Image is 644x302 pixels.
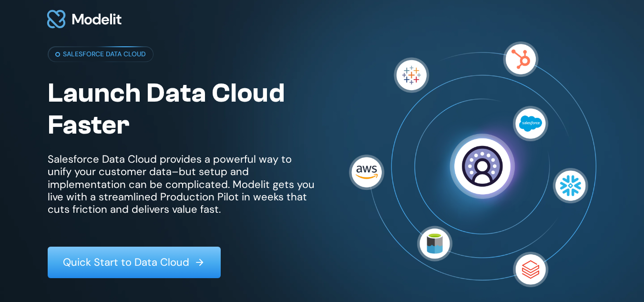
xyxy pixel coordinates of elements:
[48,153,315,216] p: Salesforce Data Cloud provides a powerful way to unify your customer data–but setup and implement...
[63,256,189,269] p: Quick Start to Data Cloud
[48,247,221,278] a: Quick Start to Data Cloud
[48,77,315,141] h1: Launch Data Cloud Faster
[63,49,146,59] p: SALESFORCE DATA CLOUD
[45,4,123,34] img: modelit logo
